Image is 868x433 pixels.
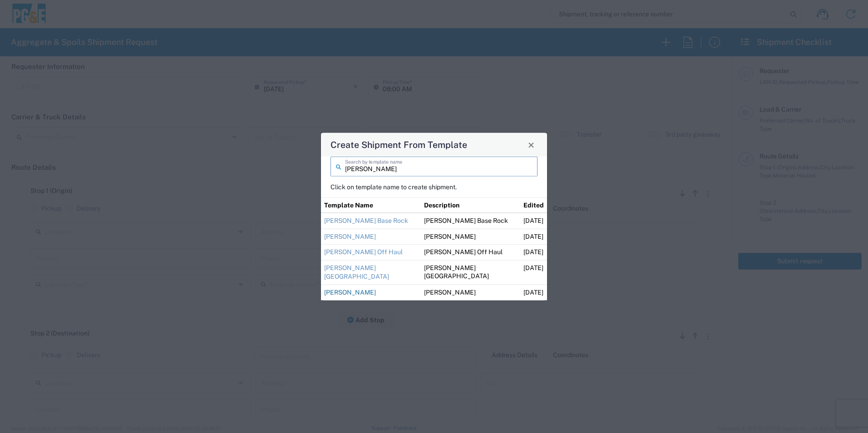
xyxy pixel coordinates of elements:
[525,138,538,151] button: Close
[520,197,547,213] th: Edited
[324,264,389,280] a: [PERSON_NAME][GEOGRAPHIC_DATA]
[421,213,521,229] td: [PERSON_NAME] Base Rock
[324,289,376,296] a: [PERSON_NAME]
[321,197,421,213] th: Template Name
[520,285,547,300] td: [DATE]
[520,244,547,260] td: [DATE]
[421,260,521,285] td: [PERSON_NAME][GEOGRAPHIC_DATA]
[324,232,376,240] a: [PERSON_NAME]
[321,197,547,300] table: Shipment templates
[421,229,521,245] td: [PERSON_NAME]
[421,285,521,300] td: [PERSON_NAME]
[520,213,547,229] td: [DATE]
[421,197,521,213] th: Description
[520,229,547,245] td: [DATE]
[324,217,408,224] a: [PERSON_NAME] Base Rock
[330,183,538,191] p: Click on template name to create shipment.
[330,138,467,151] h4: Create Shipment From Template
[324,248,403,256] a: [PERSON_NAME] Off Haul
[520,260,547,285] td: [DATE]
[421,244,521,260] td: [PERSON_NAME] Off Haul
